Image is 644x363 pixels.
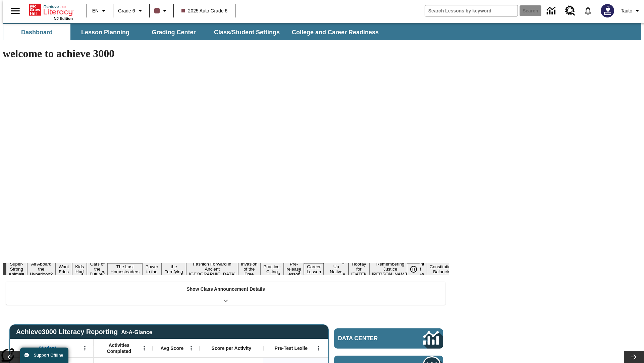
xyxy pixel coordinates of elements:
span: Student [39,345,56,351]
span: Achieve3000 Literacy Reporting [16,328,152,336]
button: Slide 13 Career Lesson [304,263,324,275]
button: Slide 16 Remembering Justice O'Connor [369,260,412,278]
input: search field [425,5,518,16]
span: Support Offline [34,353,63,358]
span: Score per Activity [212,345,252,351]
button: Grading Center [140,24,207,40]
button: Open Menu [80,343,90,353]
button: Slide 18 The Constitution's Balancing Act [427,258,459,280]
span: NJ Edition [54,16,73,21]
button: Slide 4 Dirty Jobs Kids Had To Do [72,253,87,285]
span: EN [92,7,99,14]
p: Show Class Announcement Details [186,286,265,293]
button: Language: EN, Select a language [89,5,111,17]
button: Profile/Settings [618,5,644,17]
a: Notifications [579,2,597,19]
button: College and Career Readiness [286,24,384,40]
button: Open Menu [139,343,149,353]
button: Slide 2 All Aboard the Hyperloop? [27,260,55,278]
a: Home [29,3,73,16]
div: Pause [407,263,427,275]
a: Data Center [334,328,443,349]
span: Avg Score [160,345,183,351]
img: Avatar [601,4,614,17]
a: Data Center [543,2,561,20]
button: Slide 11 Mixed Practice: Citing Evidence [260,258,284,280]
button: Class/Student Settings [209,24,285,40]
h1: welcome to achieve 3000 [3,47,449,60]
button: Slide 5 Cars of the Future? [87,260,108,278]
span: Tauto [621,7,632,14]
button: Grade: Grade 6, Select a grade [115,5,147,17]
button: Lesson carousel, Next [624,351,644,363]
button: Slide 14 Cooking Up Native Traditions [324,258,348,280]
button: Pause [407,263,420,275]
div: SubNavbar [3,23,641,40]
a: Resource Center, Will open in new tab [561,2,579,20]
button: Open side menu [5,1,25,21]
button: Slide 9 Fashion Forward in Ancient Rome [186,260,238,278]
span: 2025 Auto Grade 6 [181,7,228,14]
span: Data Center [338,335,401,342]
span: Activities Completed [97,342,141,354]
button: Select a new avatar [597,2,618,19]
button: Dashboard [3,24,70,40]
div: SubNavbar [3,24,385,40]
span: Pre-Test Lexile [275,345,308,351]
div: Show Class Announcement Details [6,282,445,305]
button: Slide 12 Pre-release lesson [284,260,304,278]
button: Slide 15 Hooray for Constitution Day! [348,260,369,278]
button: Slide 8 Attack of the Terrifying Tomatoes [161,258,186,280]
button: Slide 6 The Last Homesteaders [108,263,142,275]
button: Slide 3 Do You Want Fries With That? [55,253,72,285]
button: Lesson Planning [72,24,139,40]
button: Slide 1 Super-Strong Animals [6,260,27,278]
button: Open Menu [314,343,324,353]
button: Open Menu [186,343,196,353]
div: Home [29,2,73,21]
span: Grade 6 [118,7,135,14]
div: At-A-Glance [121,328,152,335]
button: Slide 10 The Invasion of the Free CD [238,255,260,283]
button: Support Offline [20,348,68,363]
button: Class color is dark brown. Change class color [152,5,171,17]
button: Slide 7 Solar Power to the People [142,258,162,280]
